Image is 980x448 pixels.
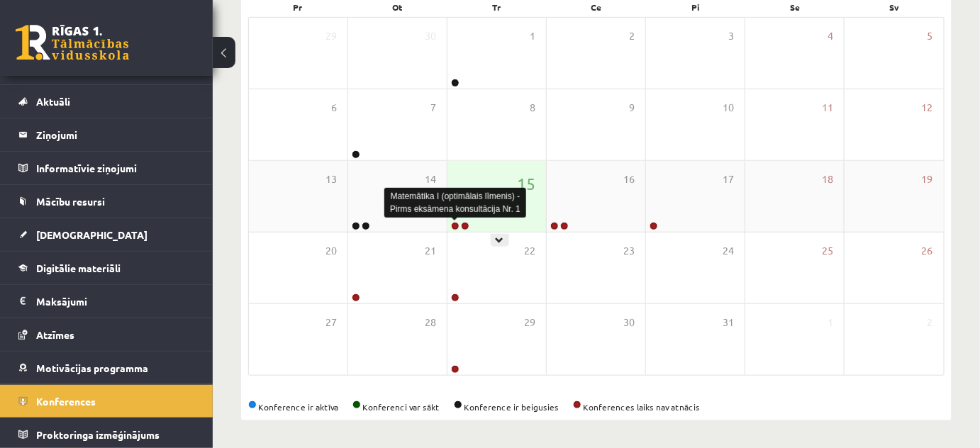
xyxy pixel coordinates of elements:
[828,28,833,44] span: 4
[723,243,734,259] span: 24
[623,172,635,187] span: 16
[723,172,734,187] span: 17
[325,315,337,330] span: 27
[524,243,535,259] span: 22
[530,100,535,116] span: 8
[629,100,635,116] span: 9
[36,152,195,184] legend: Informatīvie ziņojumi
[36,428,160,441] span: Proktoringa izmēģinājums
[36,228,147,241] span: [DEMOGRAPHIC_DATA]
[36,95,70,108] span: Aktuāli
[331,100,337,116] span: 6
[629,28,635,44] span: 2
[530,28,535,44] span: 1
[18,285,195,318] a: Maksājumi
[425,315,436,330] span: 28
[922,172,933,187] span: 19
[822,243,833,259] span: 25
[425,28,436,44] span: 30
[623,315,635,330] span: 30
[18,252,195,284] a: Digitālie materiāli
[16,25,129,60] a: Rīgas 1. Tālmācības vidusskola
[36,285,195,318] legend: Maksājumi
[922,100,933,116] span: 12
[623,243,635,259] span: 23
[18,118,195,151] a: Ziņojumi
[18,385,195,418] a: Konferences
[18,152,195,184] a: Informatīvie ziņojumi
[18,185,195,218] a: Mācību resursi
[18,218,195,251] a: [DEMOGRAPHIC_DATA]
[928,315,933,330] span: 2
[524,315,535,330] span: 29
[36,362,148,374] span: Motivācijas programma
[384,188,526,218] div: Matemātika I (optimālais līmenis) - Pirms eksāmena konsultācija Nr. 1
[325,243,337,259] span: 20
[728,28,734,44] span: 3
[928,28,933,44] span: 5
[248,401,945,413] div: Konference ir aktīva Konferenci var sākt Konference ir beigusies Konferences laiks nav atnācis
[828,315,833,330] span: 1
[425,243,436,259] span: 21
[822,100,833,116] span: 11
[18,352,195,384] a: Motivācijas programma
[18,318,195,351] a: Atzīmes
[430,100,436,116] span: 7
[425,172,436,187] span: 14
[36,118,195,151] legend: Ziņojumi
[36,395,96,408] span: Konferences
[325,28,337,44] span: 29
[36,262,121,274] span: Digitālie materiāli
[36,195,105,208] span: Mācību resursi
[517,172,535,196] span: 15
[922,243,933,259] span: 26
[325,172,337,187] span: 13
[36,328,74,341] span: Atzīmes
[822,172,833,187] span: 18
[723,100,734,116] span: 10
[18,85,195,118] a: Aktuāli
[723,315,734,330] span: 31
